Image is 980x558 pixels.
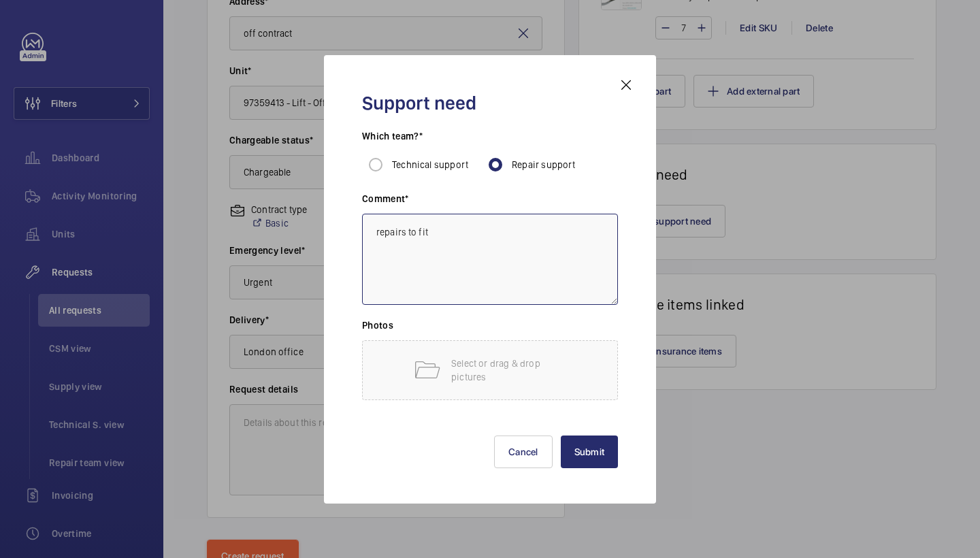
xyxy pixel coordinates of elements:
button: Cancel [494,436,553,468]
span: Repair support [512,159,576,170]
p: Select or drag & drop pictures [451,357,567,384]
h3: Photos [362,318,618,340]
span: Technical support [392,159,468,170]
h3: Which team?* [362,129,618,151]
button: Submit [561,436,619,468]
h2: Support need [362,91,618,116]
h3: Comment* [362,192,618,214]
